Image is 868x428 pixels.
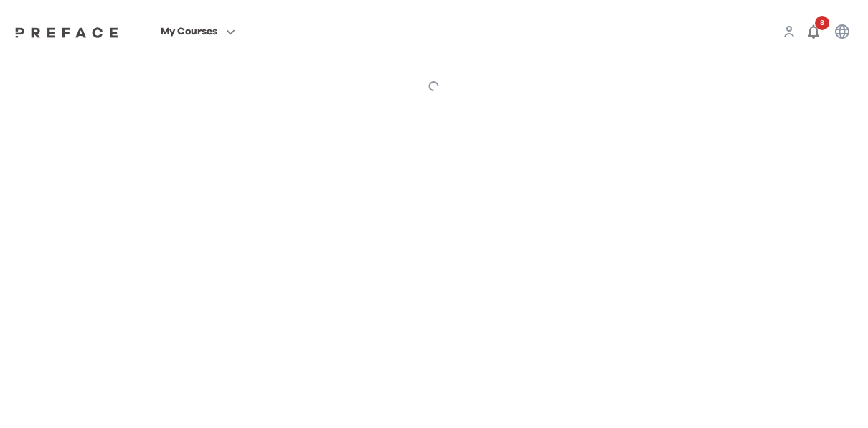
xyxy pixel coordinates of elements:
[156,22,240,41] button: My Courses
[815,16,829,30] span: 8
[11,26,122,37] a: Preface Logo
[161,23,217,40] span: My Courses
[11,27,122,38] img: Preface Logo
[799,17,828,46] button: 8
